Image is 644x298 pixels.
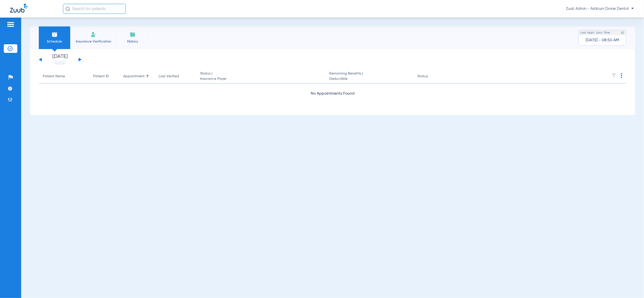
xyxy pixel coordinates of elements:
[159,74,192,79] div: Last Verified
[619,274,644,298] iframe: Chat Widget
[43,74,65,79] div: Patient Name
[414,69,448,84] th: Status
[121,39,145,44] span: History
[325,69,413,84] th: Remaining Benefits |
[39,91,626,97] div: No Appointments Found
[43,74,85,79] div: Patient Name
[581,30,611,35] span: Last Appt. Sync Time:
[7,21,15,27] img: hamburger-icon
[93,74,109,79] div: Patient ID
[45,54,75,65] li: [DATE]
[329,76,409,82] span: Deductible
[52,31,58,38] img: Schedule
[586,38,619,43] span: [DATE] - 08:50 AM
[621,31,624,34] img: last sync help info
[123,74,145,79] div: Appointment
[123,74,151,79] div: Appointment
[63,4,126,14] input: Search for patients
[566,6,634,11] span: Zuub Admin - Ashburn Divine Dental
[74,39,113,44] span: Insurance Verification
[91,31,97,38] img: Manual Insurance Verification
[130,31,136,38] img: History
[45,60,75,65] a: [DATE]
[43,39,66,44] span: Schedule
[612,73,617,78] img: filter.svg
[159,74,179,79] div: Last Verified
[196,69,325,84] th: Status |
[65,7,70,11] img: Search Icon
[621,73,622,78] img: group-dot-blue.svg
[93,74,115,79] div: Patient ID
[200,76,321,82] span: Insurance Payer
[10,4,27,13] img: Zuub Logo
